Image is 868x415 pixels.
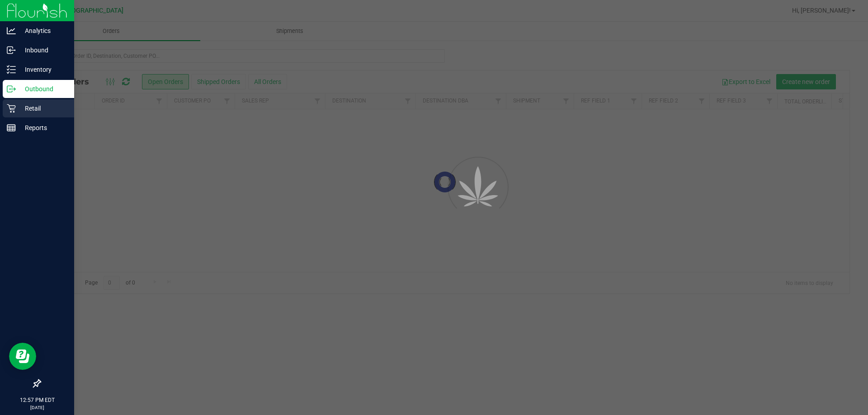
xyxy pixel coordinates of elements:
[7,26,16,35] inline-svg: Analytics
[16,103,70,114] p: Retail
[4,396,70,404] p: 12:57 PM EDT
[16,84,70,94] p: Outbound
[7,65,16,74] inline-svg: Inventory
[9,343,36,370] iframe: Resource center
[7,104,16,113] inline-svg: Retail
[7,84,16,93] inline-svg: Outbound
[16,64,70,75] p: Inventory
[7,46,16,55] inline-svg: Inbound
[16,25,70,36] p: Analytics
[7,123,16,132] inline-svg: Reports
[4,404,70,411] p: [DATE]
[16,122,70,133] p: Reports
[16,45,70,56] p: Inbound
